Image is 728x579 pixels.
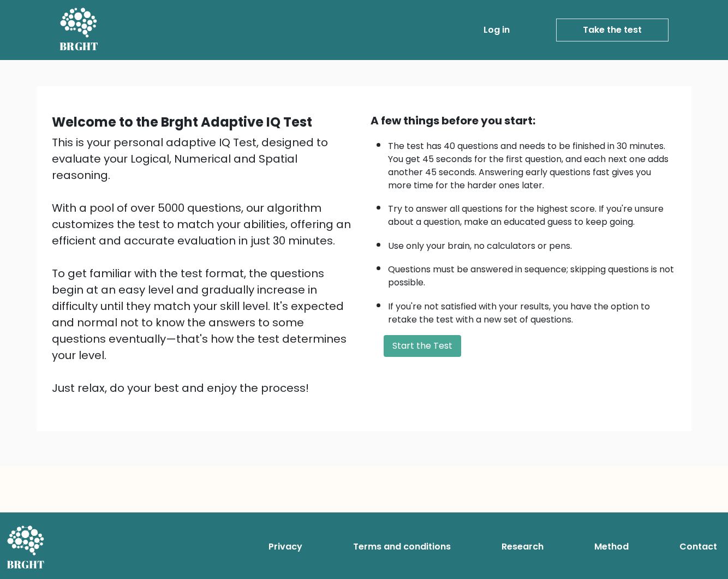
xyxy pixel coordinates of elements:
[590,536,633,558] a: Method
[388,258,676,289] li: Questions must be answered in sequence; skipping questions is not possible.
[52,134,357,396] div: This is your personal adaptive IQ Test, designed to evaluate your Logical, Numerical and Spatial ...
[371,112,676,129] div: A few things before you start:
[675,536,721,558] a: Contact
[556,19,669,41] a: Take the test
[59,40,99,53] h5: BRGHT
[384,335,461,357] button: Start the Test
[349,536,455,558] a: Terms and conditions
[497,536,548,558] a: Research
[264,536,307,558] a: Privacy
[479,19,514,41] a: Log in
[388,295,676,326] li: If you're not satisfied with your results, you have the option to retake the test with a new set ...
[388,134,676,192] li: The test has 40 questions and needs to be finished in 30 minutes. You get 45 seconds for the firs...
[388,234,676,253] li: Use only your brain, no calculators or pens.
[52,113,312,131] b: Welcome to the Brght Adaptive IQ Test
[388,197,676,229] li: Try to answer all questions for the highest score. If you're unsure about a question, make an edu...
[59,4,99,56] a: BRGHT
